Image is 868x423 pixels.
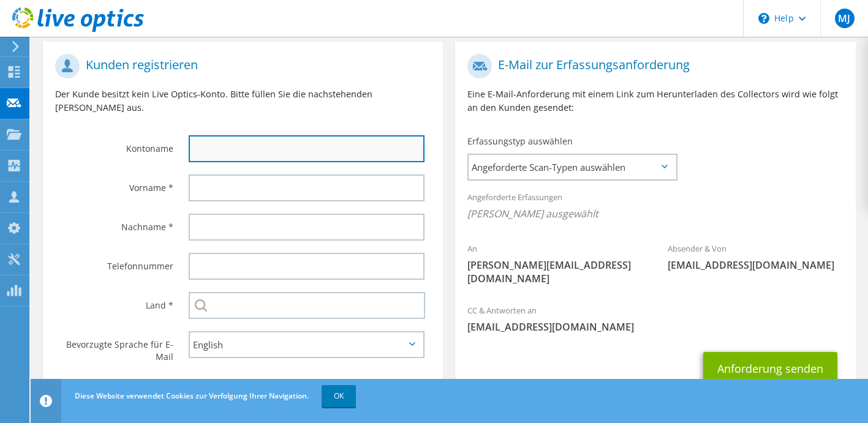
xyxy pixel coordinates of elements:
p: Eine E-Mail-Anforderung mit einem Link zum Herunterladen des Collectors wird wie folgt an den Kun... [467,88,843,114]
button: Anforderung senden [703,352,837,385]
a: OK [322,385,356,407]
span: [EMAIL_ADDRESS][DOMAIN_NAME] [668,258,843,272]
label: Telefonnummer [55,253,173,272]
label: Vorname * [55,174,173,194]
span: [PERSON_NAME][EMAIL_ADDRESS][DOMAIN_NAME] [467,258,643,285]
span: Diese Website verwendet Cookies zur Verfolgung Ihrer Navigation. [75,391,309,401]
p: Der Kunde besitzt kein Live Optics-Konto. Bitte füllen Sie die nachstehenden [PERSON_NAME] aus. [55,88,431,114]
span: Angeforderte Scan-Typen auswählen [469,155,676,179]
label: Land * [55,292,173,312]
label: Erfassungstyp auswählen [467,135,573,148]
div: Angeforderte Erfassungen [455,184,855,230]
label: Nachname * [55,214,173,233]
svg: \n [758,13,769,24]
span: [PERSON_NAME] ausgewählt [467,207,843,220]
label: Bevorzugte Sprache für E-Mail [55,331,173,363]
h1: Kunden registrieren [55,54,425,78]
label: Kontoname [55,135,173,155]
div: CC & Antworten an [455,298,855,340]
div: Absender & Von [655,236,856,278]
h1: E-Mail zur Erfassungsanforderung [467,54,837,78]
span: MJ [835,9,855,28]
div: An [455,236,655,291]
span: [EMAIL_ADDRESS][DOMAIN_NAME] [467,320,843,334]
